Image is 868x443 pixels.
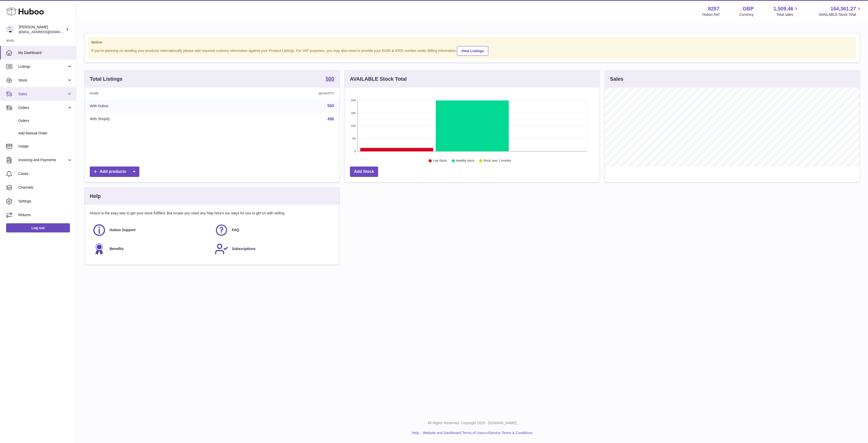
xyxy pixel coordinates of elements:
[222,88,339,99] th: Quantity
[6,223,70,232] a: Log out
[18,199,72,204] span: Settings
[774,5,793,12] span: 1,509.46
[85,88,222,99] th: Name
[483,159,511,163] text: Stock over 2 months
[92,223,210,237] a: Huboo Support
[90,76,123,82] h3: Total Listings
[351,99,356,102] text: 240
[18,158,67,162] span: Invoicing and Payments
[85,99,222,113] td: With Huboo
[18,118,72,123] span: Orders
[18,92,67,96] span: Sales
[18,131,72,136] span: Add Manual Order
[232,246,256,251] span: Subscriptions
[90,211,334,216] p: Huboo is the easy way to get your stock fulfilled. But incase you need any help here's our ways f...
[80,421,864,425] p: All Rights Reserved. Copyright 2025 - [DOMAIN_NAME]
[110,228,136,232] span: Huboo Support
[433,159,447,163] text: Low Stock
[354,150,356,153] text: 0
[350,76,407,82] h3: AVAILABLE Stock Total
[457,46,488,56] a: View Listings
[85,113,222,126] td: With Shopify
[326,76,334,82] a: 500
[351,124,356,127] text: 120
[774,5,799,17] a: 1,509.46 Total sales
[776,12,799,17] span: Total sales
[351,112,356,115] text: 180
[110,246,124,251] span: Benefits
[489,431,533,435] a: Service Terms & Conditions
[743,5,754,12] strong: GBP
[18,144,72,149] span: Usage
[819,12,862,17] span: AVAILABLE Stock Total
[456,159,475,163] text: Healthy stock
[352,137,356,140] text: 60
[91,40,853,45] strong: Notice
[610,76,623,82] h3: Sales
[412,431,419,435] a: Help
[19,25,65,34] div: [PERSON_NAME]
[18,64,67,69] span: Listings
[421,431,533,435] li: and
[702,12,719,17] div: Huboo Ref
[423,431,483,435] a: Website and Dashboard Terms of Use
[215,242,332,256] a: Subscriptions
[90,167,139,177] a: Add products
[819,5,862,17] a: 164,361.27 AVAILABLE Stock Total
[350,167,378,177] a: Add Stock
[326,76,334,81] strong: 500
[18,185,72,190] span: Channels
[18,213,72,217] span: Returns
[18,171,72,176] span: Cases
[6,26,14,33] img: don@skinsgolf.com
[18,50,72,55] span: My Dashboard
[708,5,719,12] strong: 8257
[327,104,334,108] a: 500
[18,105,67,110] span: Orders
[18,78,67,83] span: Stock
[739,12,754,17] div: Currency
[831,5,856,12] span: 164,361.27
[91,45,853,56] div: If you're planning on sending your products internationally please add required customs informati...
[215,223,332,237] a: FAQ
[232,228,239,232] span: FAQ
[19,30,75,34] span: [EMAIL_ADDRESS][DOMAIN_NAME]
[92,242,210,256] a: Benefits
[90,193,101,200] h3: Help
[327,117,334,121] a: 496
